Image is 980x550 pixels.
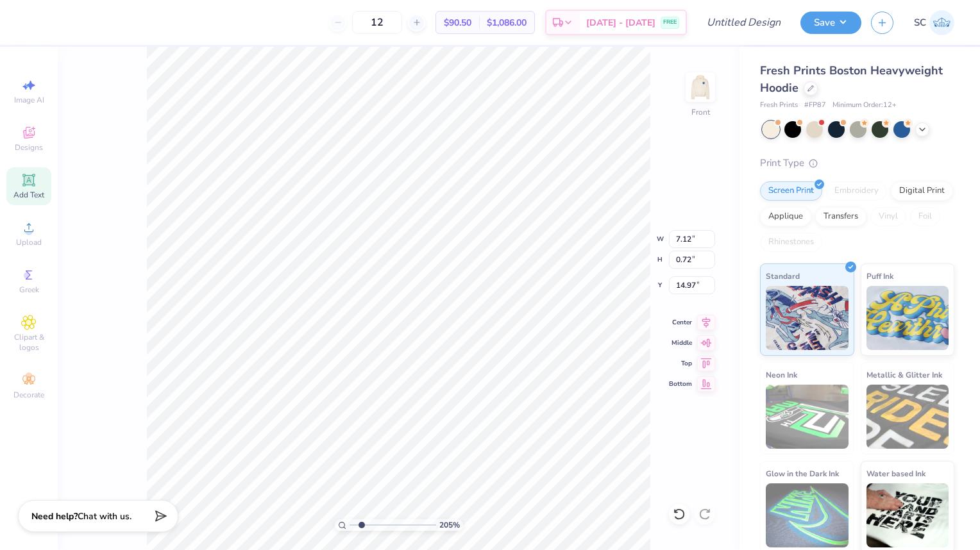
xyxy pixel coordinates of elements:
[13,390,44,400] span: Decorate
[439,519,460,531] span: 205 %
[669,379,692,388] span: Bottom
[866,385,949,449] img: Metallic & Glitter Ink
[826,181,887,201] div: Embroidery
[866,269,893,283] span: Puff Ink
[760,63,943,96] span: Fresh Prints Boston Heavyweight Hoodie
[766,385,849,449] img: Neon Ink
[891,181,953,201] div: Digital Print
[352,11,402,34] input: – –
[487,16,527,29] span: $1,086.00
[13,190,44,200] span: Add Text
[766,483,849,547] img: Glow in the Dark Ink
[866,286,949,350] img: Puff Ink
[688,74,713,100] img: Front
[760,181,822,201] div: Screen Print
[766,269,800,283] span: Standard
[866,467,925,480] span: Water based Ink
[78,510,131,522] span: Chat with us.
[669,318,692,327] span: Center
[760,207,811,226] div: Applique
[866,483,949,547] img: Water based Ink
[16,237,42,247] span: Upload
[15,142,43,153] span: Designs
[804,100,826,111] span: # FP87
[760,233,822,252] div: Rhinestones
[31,510,78,522] strong: Need help?
[669,338,692,347] span: Middle
[910,207,940,226] div: Foil
[766,467,839,480] span: Glow in the Dark Ink
[691,106,710,118] div: Front
[815,207,866,226] div: Transfers
[914,15,926,30] span: SC
[832,100,897,111] span: Minimum Order: 12 +
[766,286,849,350] img: Standard
[766,368,797,381] span: Neon Ink
[866,368,942,381] span: Metallic & Glitter Ink
[669,359,692,368] span: Top
[6,332,51,353] span: Clipart & logos
[697,10,791,35] input: Untitled Design
[663,18,677,27] span: FREE
[586,16,655,29] span: [DATE] - [DATE]
[760,156,954,171] div: Print Type
[19,285,39,295] span: Greek
[914,10,954,35] a: SC
[14,95,44,105] span: Image AI
[800,12,861,34] button: Save
[929,10,954,35] img: Sadie Case
[870,207,906,226] div: Vinyl
[444,16,471,29] span: $90.50
[760,100,798,111] span: Fresh Prints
